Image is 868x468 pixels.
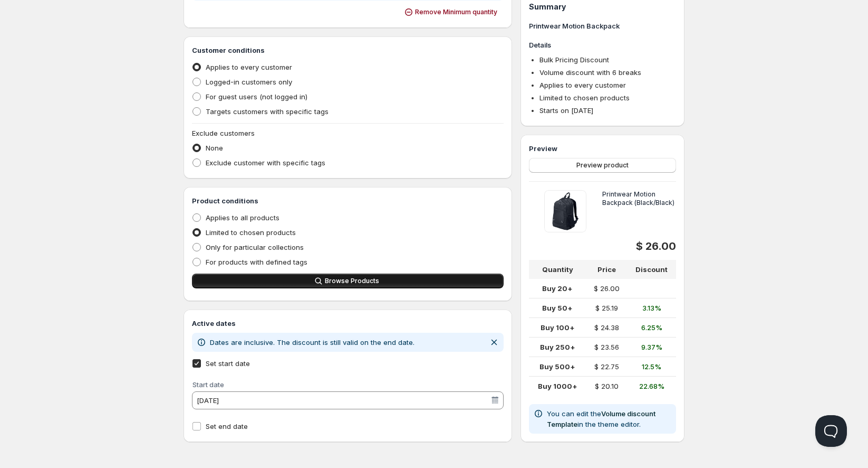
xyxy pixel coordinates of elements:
[487,335,501,350] button: Dismiss notification
[206,228,296,237] span: Limited to chosen products
[602,190,676,232] h5: Printwear Motion Backpack (Black/Black)
[325,277,379,285] span: Browse Products
[586,318,628,338] td: $ 24.38
[539,106,593,115] span: Starts on [DATE]
[192,274,504,288] button: Browse Products
[529,241,676,251] div: $ 26.00
[529,377,586,396] td: Buy 1000+
[206,63,292,71] span: Applies to every customer
[628,260,676,279] th: Discount
[529,143,676,154] h3: Preview
[586,279,628,298] td: $ 26.00
[192,380,224,389] label: Start date
[529,357,586,377] td: Buy 500+
[206,422,248,430] span: Set end date
[192,195,504,206] h3: Product conditions
[628,298,676,318] td: 3.13%
[586,357,628,377] td: $ 22.75
[529,21,676,31] h3: Printwear Motion Backpack
[206,158,325,167] span: Exclude customer with specific tags
[586,298,628,318] td: $ 25.19
[210,338,414,347] span: Dates are inclusive. The discount is still valid on the end date.
[400,5,504,20] button: Remove Minimum quantity
[206,92,307,101] span: For guest users (not logged in)
[192,45,504,55] h3: Customer conditions
[206,78,292,86] span: Logged-in customers only
[206,144,223,152] span: None
[529,158,676,173] button: Preview product
[206,258,307,266] span: For products with defined tags
[192,129,255,137] span: Exclude customers
[206,213,279,222] span: Applies to all products
[586,377,628,396] td: $ 20.10
[628,377,676,396] td: 22.68%
[547,409,655,428] a: Volume discount Template
[539,93,630,102] span: Limited to chosen products
[586,338,628,357] td: $ 23.56
[206,359,250,368] span: Set start date
[539,81,626,89] span: Applies to every customer
[529,40,676,50] h3: Details
[529,298,586,318] td: Buy 50+
[529,279,586,298] td: Buy 20+
[539,68,641,77] span: Volume discount with 6 breaks
[576,161,629,170] span: Preview product
[628,318,676,338] td: 6.25%
[529,2,676,12] h1: Summary
[544,190,586,232] img: Printwear Motion Backpack (Black/Black)
[206,107,329,116] span: Targets customers with specific tags
[628,338,676,357] td: 9.37%
[539,55,609,64] span: Bulk Pricing Discount
[529,318,586,338] td: Buy 100+
[529,338,586,357] td: Buy 250+
[206,243,304,251] span: Only for particular collections
[192,318,504,329] h3: Active dates
[628,357,676,377] td: 12.5%
[815,415,847,447] iframe: Help Scout Beacon - Open
[547,408,672,429] p: You can edit the in the theme editor.
[586,260,628,279] th: Price
[415,8,497,16] span: Remove Minimum quantity
[529,260,586,279] th: Quantity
